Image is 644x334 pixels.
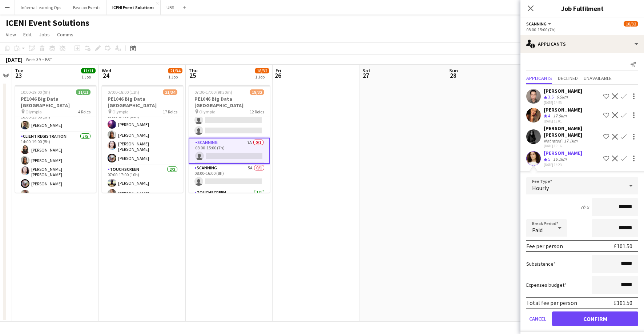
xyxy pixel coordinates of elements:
[526,261,556,267] label: Subsistence
[552,113,568,119] div: 17.5km
[544,138,563,144] div: Not rated
[102,165,183,201] app-card-role: Touchscreen2/207:00-17:00 (10h)[PERSON_NAME][PERSON_NAME]
[76,89,90,95] span: 11/11
[275,67,281,74] span: Fri
[580,204,589,210] div: 7h x
[15,67,23,74] span: Tue
[548,94,554,100] span: 3.5
[189,138,270,164] app-card-role: Scanning7A0/108:00-15:00 (7h)
[6,56,23,63] div: [DATE]
[520,4,644,13] h3: Job Fulfilment
[448,71,458,80] span: 28
[15,96,96,109] h3: PE1046 Big Data [GEOGRAPHIC_DATA]
[57,31,73,38] span: Comms
[81,74,95,80] div: 1 Job
[526,21,547,27] span: Scanning
[544,150,582,156] div: [PERSON_NAME]
[6,17,89,28] h1: ICENI Event Solutions
[15,108,96,132] app-card-role: Supervisor1/110:00-19:00 (9h)[PERSON_NAME]
[544,162,582,167] div: [DATE] 14:23
[255,68,269,73] span: 18/32
[102,107,183,165] app-card-role: Client Registration4/407:00-17:00 (10h)[PERSON_NAME][PERSON_NAME][PERSON_NAME] [PERSON_NAME][PERS...
[108,89,139,95] span: 07:00-18:00 (11h)
[614,242,632,250] div: £101.50
[544,125,600,138] div: [PERSON_NAME] [PERSON_NAME]
[532,184,549,192] span: Hourly
[15,132,96,201] app-card-role: Client Registration5/514:00-19:00 (5h)[PERSON_NAME][PERSON_NAME][PERSON_NAME] [PERSON_NAME][PERSO...
[24,57,42,62] span: Week 39
[199,109,216,114] span: Olympia
[78,109,90,114] span: 4 Roles
[558,76,578,81] span: Declined
[555,94,569,100] div: 6.5km
[584,76,612,81] span: Unavailable
[21,89,50,95] span: 10:00-19:00 (9h)
[563,138,579,144] div: 17.1km
[532,226,543,234] span: Paid
[614,299,632,306] div: £101.50
[6,31,16,38] span: View
[548,156,550,162] span: 5
[449,67,458,74] span: Sun
[552,156,568,162] div: 16.1km
[102,85,183,193] app-job-card: 07:00-18:00 (11h)21/34PE1046 Big Data [GEOGRAPHIC_DATA] Olympia17 Roles Client Registration4/407:...
[194,89,232,95] span: 07:30-17:00 (9h30m)
[526,21,552,27] button: Scanning
[45,57,52,62] div: BST
[54,30,76,39] a: Comms
[188,71,198,80] span: 25
[15,0,67,15] button: Informa Learning Ops
[81,68,96,73] span: 11/11
[544,144,600,148] div: [DATE] 16:16
[544,88,582,94] div: [PERSON_NAME]
[520,35,644,53] div: Applicants
[362,67,370,74] span: Sat
[552,311,638,326] button: Confirm
[544,100,582,105] div: [DATE] 14:53
[255,74,269,80] div: 1 Job
[189,96,270,109] h3: PE1046 Big Data [GEOGRAPHIC_DATA]
[548,113,550,118] span: 4
[168,68,182,73] span: 21/34
[102,96,183,109] h3: PE1046 Big Data [GEOGRAPHIC_DATA]
[189,85,270,193] app-job-card: 07:30-17:00 (9h30m)18/32PE1046 Big Data [GEOGRAPHIC_DATA] Olympia12 Roles[PERSON_NAME]3A1/408:00-...
[361,71,370,80] span: 27
[106,0,161,15] button: ICENI Event Solutions
[250,89,264,95] span: 18/32
[526,27,638,32] div: 08:00-15:00 (7h)
[189,67,198,74] span: Thu
[189,164,270,189] app-card-role: Scanning5A0/108:00-16:00 (8h)
[526,282,567,288] label: Expenses budget
[544,119,582,124] div: [DATE] 16:01
[526,299,577,306] div: Total fee per person
[526,76,552,81] span: Applicants
[25,109,42,114] span: Olympia
[250,109,264,114] span: 12 Roles
[274,71,281,80] span: 26
[20,30,35,39] a: Edit
[526,311,549,326] button: Cancel
[163,109,177,114] span: 17 Roles
[526,242,563,250] div: Fee per person
[23,31,32,38] span: Edit
[189,189,270,213] app-card-role: Touchscreen1/1
[168,74,182,80] div: 1 Job
[15,85,96,193] app-job-card: 10:00-19:00 (9h)11/11PE1046 Big Data [GEOGRAPHIC_DATA] Olympia4 RolesSupervisor1/110:00-15:00 (5h...
[101,71,111,80] span: 24
[102,67,111,74] span: Wed
[39,31,50,38] span: Jobs
[624,21,638,27] span: 18/32
[163,89,177,95] span: 21/34
[161,0,180,15] button: UBS
[3,30,19,39] a: View
[112,109,129,114] span: Olympia
[14,71,23,80] span: 23
[36,30,53,39] a: Jobs
[544,106,582,113] div: [PERSON_NAME]
[67,0,106,15] button: Beacon Events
